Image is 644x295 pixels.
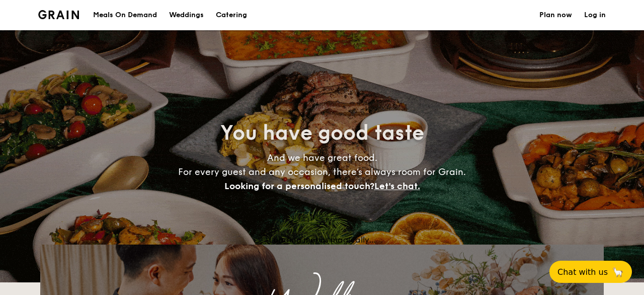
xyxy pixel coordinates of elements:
a: Logotype [38,10,79,19]
span: 🦙 [612,266,624,278]
img: Grain [38,10,79,19]
div: Loading menus magically... [40,235,604,245]
span: Chat with us [557,267,608,277]
span: Let's chat. [374,181,420,192]
button: Chat with us🦙 [549,261,632,283]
